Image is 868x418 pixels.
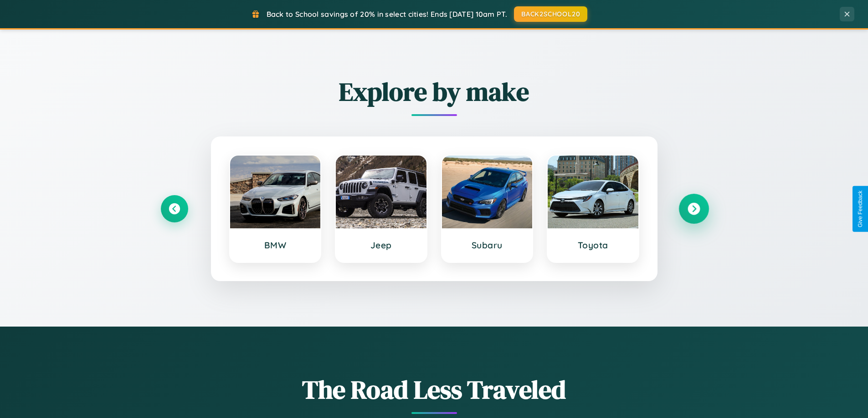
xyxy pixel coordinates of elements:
[345,240,417,251] h3: Jeep
[239,240,312,251] h3: BMW
[557,240,629,251] h3: Toyota
[267,10,507,19] span: Back to School savings of 20% in select cities! Ends [DATE] 10am PT.
[161,372,708,407] h1: The Road Less Traveled
[514,6,587,22] button: BACK2SCHOOL20
[161,74,708,109] h2: Explore by make
[857,191,863,227] div: Give Feedback
[451,240,524,251] h3: Subaru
